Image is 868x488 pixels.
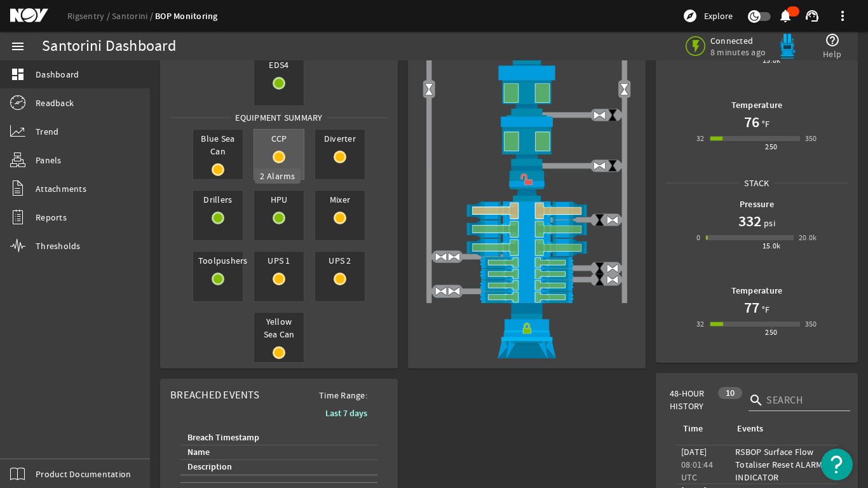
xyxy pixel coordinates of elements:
span: 8 minutes ago [710,46,766,58]
img: RiserConnectorUnlock.png [418,166,635,201]
span: UPS 2 [315,252,365,269]
img: WellheadConnectorLock.png [418,303,635,358]
mat-icon: notifications [778,8,793,24]
a: Santorini [112,10,155,22]
img: Valve2Open.png [618,83,631,96]
img: ValveOpen.png [606,273,620,287]
div: 350 [805,318,817,330]
span: Stack [740,177,773,189]
img: ValveOpen.png [447,250,461,264]
div: Events [737,422,763,436]
span: Panels [36,154,62,166]
span: Toolpushers [193,252,243,269]
div: Name [187,445,210,459]
span: Readback [36,97,74,109]
div: Time [683,422,703,436]
span: Thresholds [36,240,81,252]
span: 48-Hour History [670,387,712,412]
mat-icon: dashboard [10,67,25,82]
b: Temperature [731,99,783,111]
span: Product Documentation [36,468,131,480]
mat-icon: support_agent [804,8,820,24]
div: Description [187,460,232,474]
img: ValveOpen.png [435,250,448,264]
span: Trend [36,125,58,138]
div: 0 [696,231,700,244]
b: Pressure [740,198,774,210]
div: Description [186,460,367,474]
img: ValveClose.png [606,109,620,122]
input: Search [766,393,840,408]
img: ValveOpen.png [606,213,620,227]
legacy-datetime-component: 08:01:44 UTC [681,459,713,483]
img: PipeRamOpen.png [418,291,635,302]
legacy-datetime-component: [DATE] [681,446,707,457]
span: Equipment Summary [231,111,327,124]
span: psi [761,217,775,229]
span: UPS 1 [254,252,304,269]
img: Bluepod.svg [775,34,800,59]
img: ValveOpen.png [593,109,606,122]
div: 250 [765,140,777,153]
img: PipeRamOpen.png [418,257,635,268]
img: ShearRamOpen.png [418,238,635,257]
div: Time [681,422,720,436]
span: Help [823,48,841,60]
h1: 76 [744,112,759,132]
button: Open Resource Center [821,449,853,480]
img: ValveClose.png [606,159,620,173]
img: Valve2Open.png [423,83,436,96]
span: Connected [710,35,766,46]
div: 32 [696,132,705,145]
img: ValveOpen.png [447,285,461,298]
img: ShearRamOpenBlock.png [418,201,635,220]
span: Reports [36,211,67,224]
img: LowerAnnularOpen.png [418,115,635,165]
span: HPU [254,191,304,208]
div: Breach Timestamp [187,431,259,445]
span: CCP [254,130,304,147]
img: ValveOpen.png [606,262,620,275]
span: °F [759,118,770,130]
div: Events [735,422,827,436]
mat-icon: explore [682,8,698,24]
div: RSBOP Surface Flow Totaliser Reset ALARM INDICATOR [735,445,832,484]
span: Breached Events [170,388,259,402]
span: Mixer [315,191,365,208]
img: PipeRamOpen.png [418,280,635,291]
mat-icon: menu [10,39,25,54]
h1: 332 [738,211,761,231]
span: °F [759,303,770,316]
span: Dashboard [36,68,79,81]
button: Explore [677,6,738,26]
div: 32 [696,318,705,330]
div: 15.0k [763,240,781,252]
b: Temperature [731,285,783,297]
img: ValveClose.png [593,213,606,227]
span: Diverter [315,130,365,147]
span: Drillers [193,191,243,208]
div: 20.0k [799,231,817,244]
img: ShearRamOpen.png [418,220,635,238]
h1: 77 [744,297,759,318]
b: Last 7 days [325,407,367,419]
img: ValveOpen.png [435,285,448,298]
mat-icon: help_outline [825,32,840,48]
img: ValveClose.png [593,262,606,275]
span: Yellow Sea Can [254,313,304,343]
span: Explore [704,10,733,22]
span: EDS4 [254,56,304,74]
span: Time Range: [309,389,377,402]
button: more_vert [827,1,858,31]
div: 350 [805,132,817,145]
i: search [749,393,764,408]
img: PipeRamOpen.png [418,268,635,280]
span: Attachments [36,182,86,195]
div: 250 [765,326,777,339]
img: UpperAnnularOpen.png [418,64,635,115]
img: ValveClose.png [593,273,606,287]
div: Santorini Dashboard [42,40,176,53]
span: Blue Sea Can [193,130,243,160]
div: 10 [718,387,743,399]
div: Name [186,445,367,459]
